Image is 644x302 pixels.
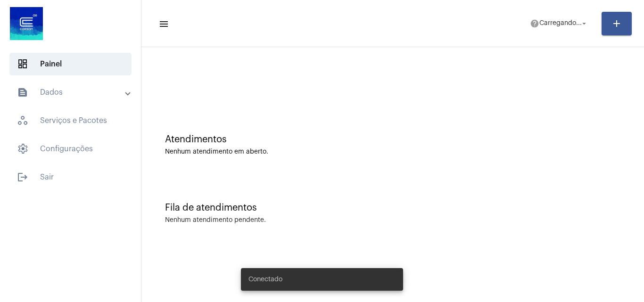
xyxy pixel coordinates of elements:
mat-panel-title: Dados [17,87,126,98]
mat-icon: help [530,19,539,28]
span: Carregando... [539,20,582,27]
mat-icon: sidenav icon [17,171,28,183]
span: Sair [9,166,132,188]
span: Conectado [248,275,282,284]
div: Atendimentos [165,134,620,145]
mat-icon: sidenav icon [17,87,28,98]
span: sidenav icon [17,115,28,126]
img: d4669ae0-8c07-2337-4f67-34b0df7f5ae4.jpeg [8,5,45,42]
mat-icon: add [611,18,622,29]
div: Nenhum atendimento em aberto. [165,148,620,155]
button: Carregando... [524,14,594,33]
div: Nenhum atendimento pendente. [165,217,266,224]
span: sidenav icon [17,143,28,155]
span: Painel [9,53,132,75]
span: Serviços e Pacotes [9,109,132,132]
span: sidenav icon [17,58,28,70]
mat-icon: arrow_drop_down [580,19,588,28]
mat-expansion-panel-header: sidenav iconDados [6,81,141,104]
mat-icon: sidenav icon [158,18,168,30]
div: Fila de atendimentos [165,203,620,213]
span: Configurações [9,138,132,160]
